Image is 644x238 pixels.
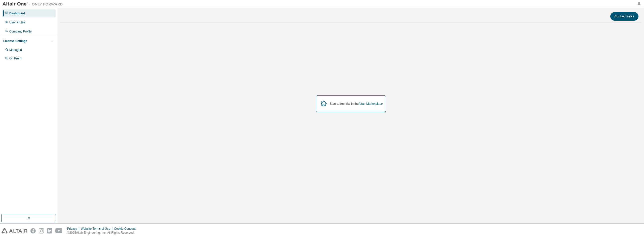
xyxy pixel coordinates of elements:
[3,2,65,7] img: Altair One
[9,48,22,52] div: Managed
[55,228,63,233] img: youtube.svg
[9,20,25,24] div: User Profile
[39,228,44,233] img: instagram.svg
[81,227,114,231] div: Website Terms of Use
[358,102,383,106] a: Altair Marketplace
[30,228,36,233] img: facebook.svg
[3,39,27,43] div: License Settings
[2,228,27,233] img: altair_logo.svg
[330,102,383,106] div: Start a free trial in the
[9,29,32,33] div: Company Profile
[67,231,139,235] p: © 2025 Altair Engineering, Inc. All Rights Reserved.
[9,11,25,15] div: Dashboard
[114,227,138,231] div: Cookie Consent
[47,228,52,233] img: linkedin.svg
[67,227,81,231] div: Privacy
[9,56,21,60] div: On Prem
[610,12,638,21] button: Contact Sales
